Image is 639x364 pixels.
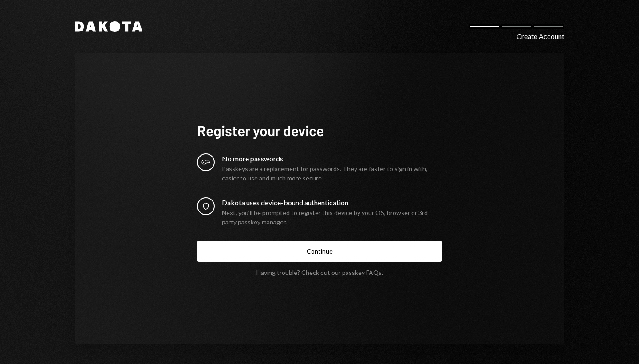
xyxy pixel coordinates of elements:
[517,31,564,42] div: Create Account
[222,164,442,183] div: Passkeys are a replacement for passwords. They are faster to sign in with, easier to use and much...
[222,197,442,208] div: Dakota uses device-bound authentication
[222,208,442,227] div: Next, you’ll be prompted to register this device by your OS, browser or 3rd party passkey manager.
[256,269,383,276] div: Having trouble? Check out our .
[197,241,442,262] button: Continue
[222,153,442,164] div: No more passwords
[342,269,382,277] a: passkey FAQs
[197,121,442,139] h1: Register your device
